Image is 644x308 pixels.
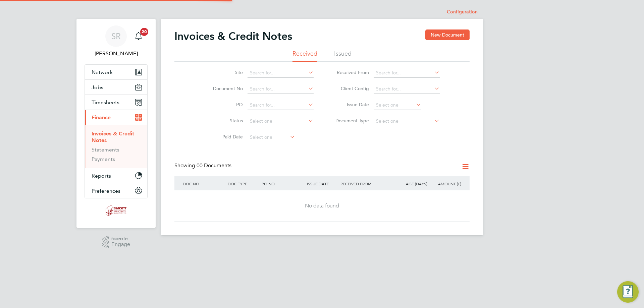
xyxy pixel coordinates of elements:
[305,176,339,191] div: ISSUE DATE
[248,117,314,126] input: Select one
[85,65,147,79] button: Network
[260,176,305,191] div: PO NO
[429,176,463,191] div: AMOUNT (£)
[76,19,156,228] nav: Main navigation
[181,176,226,191] div: DOC NO
[425,29,470,40] button: New Document
[374,117,440,126] input: Select one
[204,134,243,140] label: Paid Date
[140,28,148,36] span: 20
[330,69,369,75] label: Received From
[330,118,369,124] label: Document Type
[395,176,429,191] div: AGE (DAYS)
[85,183,147,198] button: Preferences
[92,114,111,121] span: Finance
[85,168,147,183] button: Reports
[85,25,148,58] a: SR[PERSON_NAME]
[111,242,130,247] span: Engage
[111,32,121,41] span: SR
[92,99,119,106] span: Timesheets
[248,101,314,110] input: Search for...
[85,205,148,216] a: Go to home page
[85,110,147,125] button: Finance
[85,50,148,58] span: Scott Ridgers
[92,156,115,162] a: Payments
[92,69,113,75] span: Network
[374,68,440,78] input: Search for...
[204,102,243,108] label: PO
[106,205,127,216] img: simcott-logo-retina.png
[92,146,119,153] a: Statements
[330,85,369,91] label: Client Config
[330,102,369,108] label: Issue Date
[85,95,147,110] button: Timesheets
[85,80,147,95] button: Jobs
[334,50,352,62] li: Issued
[204,118,243,124] label: Status
[92,188,120,194] span: Preferences
[292,50,317,62] li: Received
[204,85,243,91] label: Document No
[181,202,463,209] div: No data found
[174,162,233,169] div: Showing
[204,69,243,75] label: Site
[248,133,295,142] input: Select one
[111,236,130,242] span: Powered by
[102,236,130,249] a: Powered byEngage
[248,68,314,78] input: Search for...
[92,84,103,90] span: Jobs
[374,84,440,94] input: Search for...
[92,130,134,143] a: Invoices & Credit Notes
[374,101,421,110] input: Select one
[226,176,260,191] div: DOC TYPE
[174,29,292,43] h2: Invoices & Credit Notes
[617,281,639,303] button: Engage Resource Center
[92,173,111,179] span: Reports
[132,25,145,47] a: 20
[248,84,314,94] input: Search for...
[339,176,395,191] div: RECEIVED FROM
[85,125,147,168] div: Finance
[197,162,231,169] span: 00 Documents
[447,5,478,19] li: Configuration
